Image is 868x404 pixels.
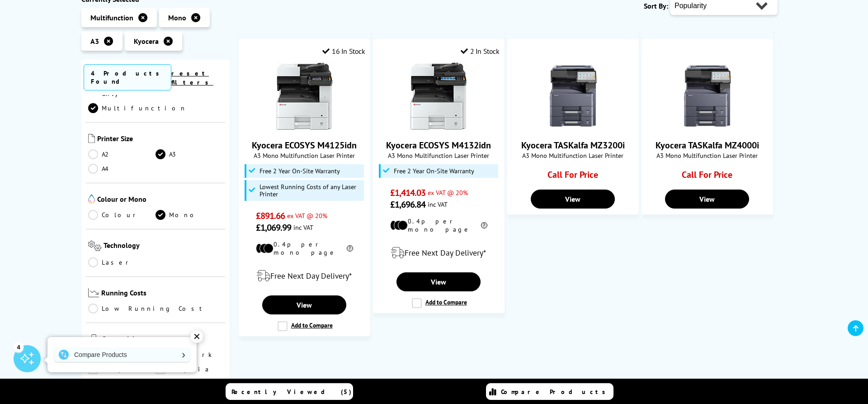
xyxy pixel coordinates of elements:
a: Laser [88,257,156,267]
div: 16 In Stock [322,47,365,56]
span: Kyocera [134,37,159,46]
a: Kyocera ECOSYS M4125idn [270,123,338,132]
a: A3 [156,149,223,159]
span: £1,069.99 [256,222,292,233]
span: Free 2 Year On-Site Warranty [394,167,474,175]
label: Add to Compare [278,321,333,331]
img: Kyocera TASKalfa MZ3200i [539,62,607,130]
div: 2 In Stock [461,47,500,56]
li: 0.4p per mono page [256,240,353,257]
a: View [396,272,481,291]
span: Compare Products [501,388,610,396]
span: £1,414.03 [390,187,426,199]
span: inc VAT [293,223,313,232]
a: Colour [88,210,156,220]
span: Multifunction [90,13,133,22]
img: Colour or Mono [88,195,95,204]
div: Call For Price [659,169,756,185]
img: Kyocera TASKalfa MZ4000i [673,62,741,130]
img: Technology [88,241,101,251]
a: Kyocera ECOSYS M4132idn [405,123,472,132]
a: Kyocera TASKalfa MZ3200i [521,139,625,151]
span: Technology [104,241,223,253]
a: Multifunction [88,103,187,113]
a: Low Running Cost [88,304,223,314]
span: A3 [90,37,99,46]
a: Recently Viewed (5) [226,383,353,400]
a: Mono [156,210,223,220]
span: 4 Products Found [84,64,171,90]
img: Kyocera ECOSYS M4132idn [405,62,472,130]
span: Recently Viewed (5) [231,388,352,396]
div: modal_delivery [378,240,500,266]
span: £891.66 [256,210,285,222]
img: Kyocera ECOSYS M4125idn [270,62,338,130]
span: ex VAT @ 20% [428,188,468,197]
div: modal_delivery [244,263,365,289]
span: £1,696.84 [390,199,426,210]
label: Add to Compare [412,298,467,308]
div: 4 [14,342,24,352]
a: Kyocera TASKalfa MZ4000i [673,123,741,132]
li: 0.4p per mono page [390,217,487,233]
a: Kyocera ECOSYS M4125idn [252,139,357,151]
a: View [531,190,615,209]
span: A3 Mono Multifunction Laser Printer [512,151,634,160]
a: A2 [88,149,156,159]
a: A4 [88,164,156,174]
a: Kyocera TASKalfa MZ3200i [539,123,607,132]
span: Lowest Running Costs of any Laser Printer [259,183,362,198]
div: ✕ [190,330,203,343]
div: Call For Price [524,169,622,185]
span: A3 Mono Multifunction Laser Printer [646,151,768,160]
img: Running Costs [88,288,99,298]
span: inc VAT [428,200,448,209]
span: ex VAT @ 20% [287,211,327,220]
span: Running Costs [101,288,223,299]
span: Mono [168,13,186,22]
a: reset filters [171,69,213,86]
a: View [262,295,346,314]
span: A3 Mono Multifunction Laser Printer [244,151,365,160]
a: Compare Products [486,383,613,400]
span: Sort By: [644,1,668,10]
span: Printer Size [97,134,223,145]
a: View [665,190,749,209]
span: Colour or Mono [97,195,223,205]
a: Kyocera TASKalfa MZ4000i [656,139,759,151]
a: Kyocera ECOSYS M4132idn [386,139,491,151]
span: A3 Mono Multifunction Laser Printer [378,151,500,160]
a: Compare Products [54,347,190,362]
img: Printer Size [88,134,95,143]
span: Free 2 Year On-Site Warranty [259,167,340,175]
